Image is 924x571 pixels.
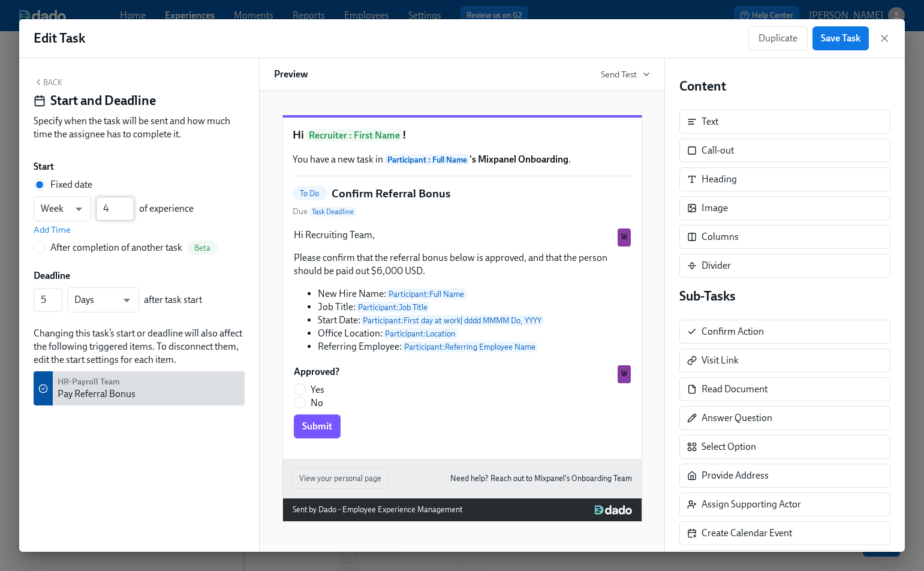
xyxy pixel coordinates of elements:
[679,77,890,95] h4: Content
[679,406,890,430] div: Answer Question
[34,269,70,283] label: Deadline
[679,464,890,488] div: Provide Address
[679,254,890,278] div: Divider
[293,364,632,440] div: Approved?YesNoSubmitW
[34,327,245,366] div: Changing this task’s start or deadline will also affect the following triggered items. To disconn...
[34,287,202,312] div: after task start
[306,129,402,142] span: Recruiter : First Name
[385,154,568,165] strong: 's Mixpanel Onboarding
[34,160,54,173] label: Start
[293,189,327,198] span: To Do
[679,377,890,401] div: Read Document
[759,32,797,44] span: Duplicate
[821,32,860,44] span: Save Task
[34,196,91,221] div: Week
[702,230,739,244] div: Columns
[702,144,734,157] div: Call-out
[702,325,764,338] div: Confirm Action
[679,225,890,249] div: Columns
[618,365,631,383] div: Used by Was a referral audience
[702,440,756,453] div: Select Option
[679,287,890,305] h4: Sub-Tasks
[702,469,769,482] div: Provide Address
[702,115,718,128] div: Text
[679,196,890,220] div: Image
[34,196,194,221] div: of experience
[58,377,120,387] strong: HR-Payroll Team
[702,354,739,367] div: Visit Link
[679,110,890,134] div: Text
[293,468,388,489] button: View your personal page
[679,492,890,516] div: Assign Supporting Actor
[702,173,737,186] div: Heading
[679,435,890,459] div: Select Option
[702,202,728,215] div: Image
[748,26,808,50] button: Duplicate
[293,503,462,516] div: Sent by Dado - Employee Experience Management
[34,29,85,47] h1: Edit Task
[293,127,632,143] h1: Hi !
[450,472,632,485] a: Need help? Reach out to Mixpanel's Onboarding Team
[274,68,308,81] h6: Preview
[601,68,650,80] button: Send Test
[293,206,356,218] span: Due
[679,348,890,372] div: Visit Link
[293,227,632,354] div: Hi Recruiting Team, Please confirm that the referral bonus below is approved, and that the person...
[34,77,62,87] button: Back
[34,371,245,405] div: HR-Payroll TeamPay Referral Bonus
[702,383,768,396] div: Read Document
[812,26,869,50] button: Save Task
[702,259,731,272] div: Divider
[67,287,139,312] div: Days
[679,139,890,163] div: Call-out
[679,167,890,191] div: Heading
[618,229,631,247] div: Used by Was a referral audience
[702,498,801,511] div: Assign Supporting Actor
[187,244,218,253] span: Beta
[679,521,890,545] div: Create Calendar Event
[34,115,245,141] div: Specify when the task will be sent and how much time the assignee has to complete it.
[293,153,632,166] p: You have a new task in .
[595,505,631,515] img: Dado
[309,207,356,217] span: Task Deadline
[34,224,71,236] button: Add Time
[50,178,92,191] span: Fixed date
[50,92,156,110] h4: Start and Deadline
[702,527,792,540] div: Create Calendar Event
[385,154,469,165] span: Participant : Full Name
[58,387,136,401] div: Pay Referral Bonus
[332,186,450,202] h5: Confirm Referral Bonus
[679,320,890,344] div: Confirm Action
[702,411,772,425] div: Answer Question
[50,241,182,254] div: After completion of another task
[299,473,381,485] span: View your personal page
